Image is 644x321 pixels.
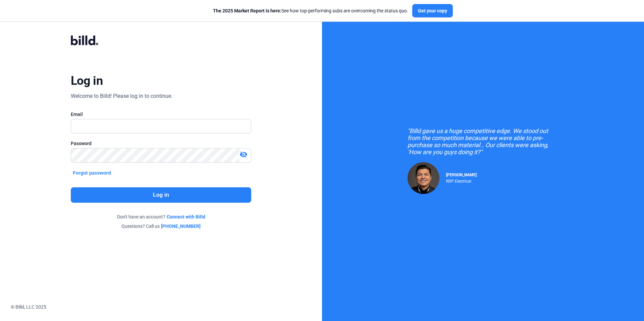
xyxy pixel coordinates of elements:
div: RDP Electrical [446,177,477,184]
div: Password [71,140,251,147]
button: Log in [71,187,251,203]
span: The 2025 Market Report is here: [213,8,281,13]
div: See how top-performing subs are overcoming the status quo. [213,7,408,14]
a: [PHONE_NUMBER] [161,223,201,230]
div: Don't have an account? [71,213,251,220]
div: Email [71,111,251,118]
img: Raul Pacheco [408,162,439,194]
a: Connect with Billd [167,213,205,220]
div: "Billd gave us a huge competitive edge. We stood out from the competition because we were able to... [408,127,558,155]
button: Get your copy [412,4,453,17]
button: Forgot password [71,169,113,177]
div: Welcome to Billd! Please log in to continue. [71,92,172,100]
div: Log in [71,73,103,88]
div: Questions? Call us [71,223,251,230]
mat-icon: visibility_off [239,150,248,158]
span: [PERSON_NAME] [446,173,477,177]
